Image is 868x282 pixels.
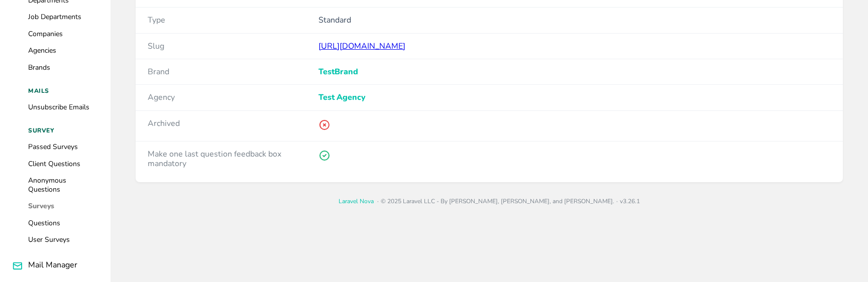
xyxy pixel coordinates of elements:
[318,16,831,25] p: Standard
[28,218,60,228] a: Questions
[375,197,381,205] span: ·
[28,260,77,269] span: Mail Manager
[28,12,81,22] a: Job Departments
[318,66,358,77] a: TestBrand
[148,42,318,51] h4: Slug
[28,29,63,39] a: Companies
[148,16,318,25] h4: Type
[148,150,318,168] h4: Make one last question feedback box mandatory
[28,159,80,169] a: Client Questions
[28,235,70,244] a: User Surveys
[136,198,843,205] p: © 2025 Laravel LLC - By [PERSON_NAME], [PERSON_NAME], and [PERSON_NAME]. v3.26.1
[28,142,78,152] a: Passed Surveys
[28,201,54,211] a: Surveys
[28,127,98,134] h4: Survey
[28,63,50,72] a: Brands
[318,41,405,52] a: [URL][DOMAIN_NAME]
[148,119,318,128] h4: Archived
[318,92,366,103] a: Test Agency
[28,102,89,112] a: Unsubscribe Emails
[28,176,66,194] a: Anonymous Questions
[28,88,98,95] h4: Mails
[339,197,374,205] a: Laravel Nova
[614,197,620,205] span: ·
[148,67,318,76] h4: Brand
[148,93,318,102] h4: Agency
[28,46,56,55] a: Agencies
